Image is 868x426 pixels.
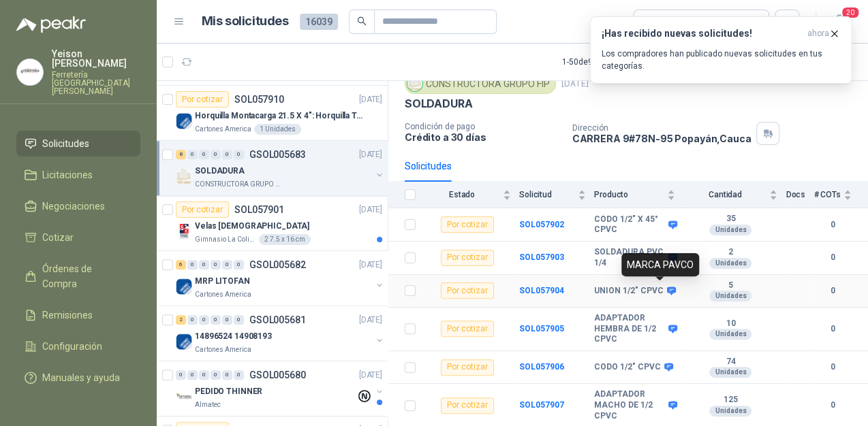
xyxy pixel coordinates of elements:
[187,370,198,380] div: 0
[359,314,382,327] p: [DATE]
[519,220,564,229] a: SOL057902
[359,259,382,272] p: [DATE]
[195,275,250,288] p: MRP LITOFAN
[594,389,665,421] b: ADAPTADOR MACHO DE 1/2 CPVC
[519,324,564,333] a: SOL057905
[683,395,777,406] b: 125
[683,318,777,329] b: 10
[211,150,221,159] div: 0
[709,225,751,235] div: Unidades
[42,136,89,151] span: Solicitudes
[234,370,244,380] div: 0
[199,315,209,325] div: 0
[249,315,306,325] p: GSOL005681
[405,97,472,111] p: SOLDADURA
[195,165,245,178] p: SOLDADURA
[572,133,751,144] p: CARRERA 9#78N-95 Popayán , Cauca
[211,260,221,269] div: 0
[42,167,93,182] span: Licitaciones
[359,148,382,161] p: [DATE]
[813,323,852,335] b: 0
[195,330,272,343] p: 14896524 14908193
[602,28,802,39] h3: ¡Has recibido nuevas solicitudes!
[519,252,564,262] a: SOL057903
[357,16,367,26] span: search
[441,397,494,414] div: Por cotizar
[176,312,385,355] a: 2 0 0 0 0 0 GSOL005681[DATE] Company Logo14896524 14908193Cartones America
[424,182,519,208] th: Estado
[709,291,751,301] div: Unidades
[561,78,589,91] p: [DATE]
[222,150,232,159] div: 0
[195,344,251,355] p: Cartones America
[234,95,284,104] p: SOL057910
[176,315,186,325] div: 2
[259,234,311,245] div: 2 7.5 x 16 cm
[813,361,852,374] b: 0
[234,315,244,325] div: 0
[405,122,561,131] p: Condición de pago
[683,214,777,225] b: 35
[709,406,751,416] div: Unidades
[176,223,192,240] img: Company Logo
[222,370,232,380] div: 0
[590,16,852,84] button: ¡Has recibido nuevas solicitudes!ahora Los compradores han publicado nuevas solicitudes en tus ca...
[234,260,244,269] div: 0
[195,385,262,398] p: PEDIDO THINNER
[176,333,192,350] img: Company Logo
[359,93,382,106] p: [DATE]
[683,280,777,291] b: 5
[176,260,186,269] div: 6
[199,260,209,269] div: 0
[441,216,494,233] div: Por cotizar
[16,333,140,359] a: Configuración
[594,362,661,373] b: CODO 1/2" CPVC
[841,6,860,19] span: 20
[813,218,852,231] b: 0
[424,190,500,199] span: Estado
[176,91,229,108] div: Por cotizar
[211,315,221,325] div: 0
[16,162,140,188] a: Licitaciones
[594,313,665,345] b: ADAPTADOR HEMBRA DE 1/2 CPVC
[813,251,852,264] b: 0
[52,49,140,68] p: Yeison [PERSON_NAME]
[359,369,382,382] p: [DATE]
[813,399,852,412] b: 0
[519,286,564,295] b: SOL057904
[16,193,140,219] a: Negociaciones
[621,253,699,276] div: MARCA PAVCO
[176,278,192,295] img: Company Logo
[602,48,840,72] p: Los compradores han publicado nuevas solicitudes en tus categorías.
[16,256,140,297] a: Órdenes de Compra
[176,367,385,410] a: 0 0 0 0 0 0 GSOL005680[DATE] Company LogoPEDIDO THINNERAlmatec
[176,389,192,405] img: Company Logo
[813,284,852,297] b: 0
[519,400,564,410] a: SOL057907
[594,190,664,199] span: Producto
[642,14,670,29] div: Todas
[249,150,306,159] p: GSOL005683
[786,182,813,208] th: Docs
[195,399,221,410] p: Almatec
[827,10,852,34] button: 20
[187,150,198,159] div: 0
[359,203,382,216] p: [DATE]
[519,362,564,372] b: SOL057906
[405,73,556,94] div: CONSTRUCTORA GRUPO FIP
[211,370,221,380] div: 0
[157,196,388,251] a: Por cotizarSOL057901[DATE] Company LogoVelas [DEMOGRAPHIC_DATA]Gimnasio La Colina2 7.5 x 16 cm
[176,201,229,218] div: Por cotizar
[42,308,93,323] span: Remisiones
[254,124,301,135] div: 1 Unidades
[441,250,494,266] div: Por cotizar
[42,370,120,385] span: Manuales y ayuda
[176,150,186,159] div: 8
[405,131,561,143] p: Crédito a 30 días
[195,220,309,233] p: Velas [DEMOGRAPHIC_DATA]
[249,370,306,380] p: GSOL005680
[683,182,786,208] th: Cantidad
